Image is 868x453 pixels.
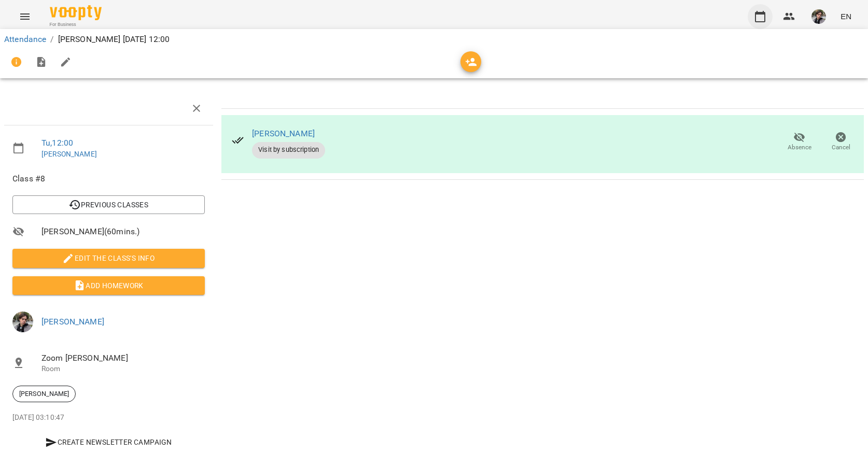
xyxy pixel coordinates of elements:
[17,436,201,448] span: Create Newsletter Campaign
[12,433,205,451] button: Create Newsletter Campaign
[21,279,197,292] span: Add Homework
[41,317,104,327] a: [PERSON_NAME]
[50,33,53,46] li: /
[779,128,820,157] button: Absence
[836,7,856,26] button: EN
[13,389,75,399] span: [PERSON_NAME]
[21,199,197,211] span: Previous Classes
[41,364,205,374] p: Room
[12,173,205,185] span: Class #8
[841,11,851,22] span: EN
[788,143,811,152] span: Absence
[21,252,197,264] span: Edit the class's Info
[820,128,862,157] button: Cancel
[12,276,205,295] button: Add Homework
[50,21,102,28] span: For Business
[12,386,76,402] div: [PERSON_NAME]
[811,9,826,24] img: 3324ceff06b5eb3c0dd68960b867f42f.jpeg
[12,4,37,29] button: Menu
[252,145,325,154] span: Visit by subscription
[41,138,73,148] a: Tu , 12:00
[50,5,102,20] img: Voopty Logo
[41,150,97,158] a: [PERSON_NAME]
[832,143,850,152] span: Cancel
[58,33,170,46] p: [PERSON_NAME] [DATE] 12:00
[4,34,46,44] a: Attendance
[41,352,205,364] span: Zoom [PERSON_NAME]
[12,195,205,214] button: Previous Classes
[4,33,864,46] nav: breadcrumb
[12,312,33,332] img: 3324ceff06b5eb3c0dd68960b867f42f.jpeg
[252,129,315,138] a: [PERSON_NAME]
[12,413,205,423] p: [DATE] 03:10:47
[12,249,205,267] button: Edit the class's Info
[41,225,205,238] span: [PERSON_NAME] ( 60 mins. )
